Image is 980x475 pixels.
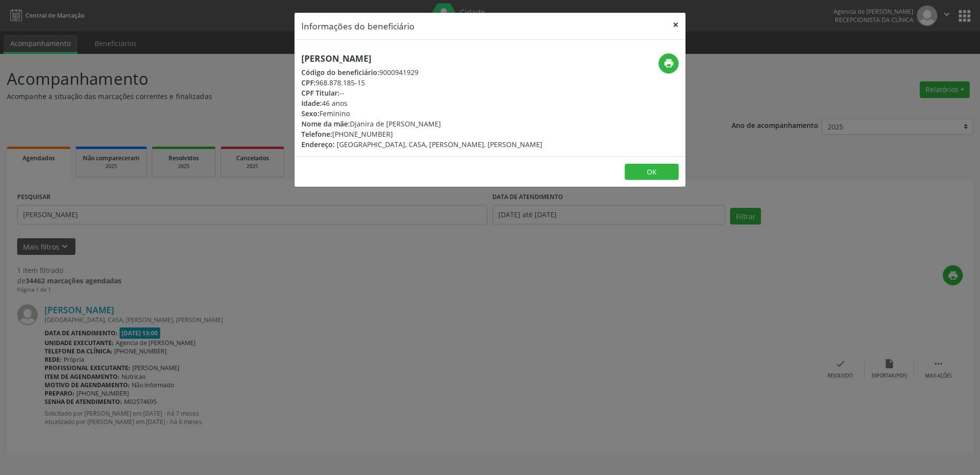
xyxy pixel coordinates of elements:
span: CPF Titular: [301,88,340,98]
div: 46 anos [301,98,542,108]
span: Código do beneficiário: [301,68,379,77]
span: [GEOGRAPHIC_DATA], CASA, [PERSON_NAME], [PERSON_NAME] [337,140,542,149]
button: OK [625,164,679,180]
button: Close [666,13,686,37]
span: Telefone: [301,129,332,139]
div: 968.878.185-15 [301,77,542,88]
span: Idade: [301,99,322,108]
span: Endereço: [301,140,335,149]
span: Sexo: [301,109,319,118]
div: [PHONE_NUMBER] [301,129,542,139]
div: 9000941929 [301,67,542,77]
i: print [663,58,674,69]
div: Feminino [301,108,542,119]
h5: Informações do beneficiário [301,20,415,32]
button: print [659,53,679,74]
div: Djanira de [PERSON_NAME] [301,119,542,129]
div: -- [301,88,542,98]
span: CPF: [301,78,316,87]
h5: [PERSON_NAME] [301,53,542,64]
span: Nome da mãe: [301,119,350,128]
